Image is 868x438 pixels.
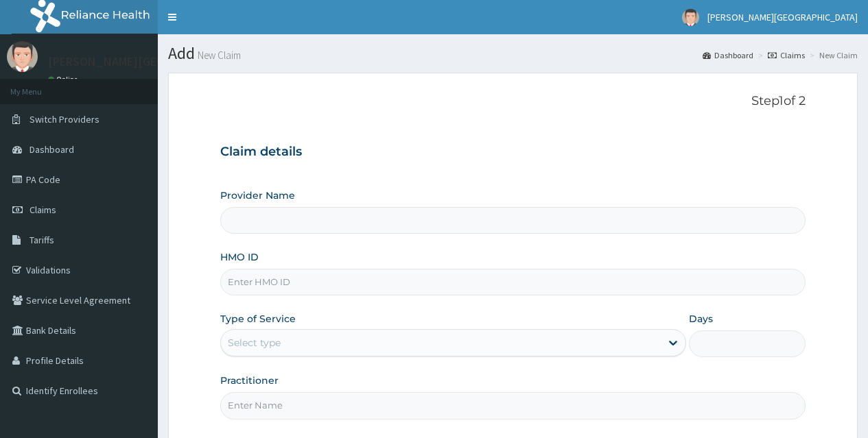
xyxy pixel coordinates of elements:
[703,49,753,61] a: Dashboard
[168,45,858,62] h1: Add
[220,312,296,326] label: Type of Service
[228,336,281,350] div: Select type
[48,75,81,84] a: Online
[220,250,259,264] label: HMO ID
[806,49,858,61] li: New Claim
[195,50,241,60] small: New Claim
[220,145,806,160] h3: Claim details
[30,234,54,246] span: Tariffs
[7,41,38,72] img: User Image
[220,188,295,202] label: Provider Name
[689,312,713,326] label: Days
[30,143,74,156] span: Dashboard
[768,49,805,61] a: Claims
[220,269,806,295] input: Enter HMO ID
[30,113,99,125] span: Switch Providers
[682,9,699,26] img: User Image
[707,11,858,23] span: [PERSON_NAME][GEOGRAPHIC_DATA]
[220,392,806,419] input: Enter Name
[220,94,806,109] p: Step 1 of 2
[220,374,279,387] label: Practitioner
[30,204,56,216] span: Claims
[48,56,251,68] p: [PERSON_NAME][GEOGRAPHIC_DATA]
